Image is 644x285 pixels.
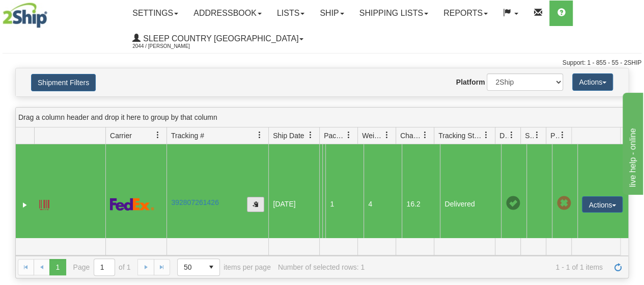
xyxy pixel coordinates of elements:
[456,77,485,87] label: Platform
[582,196,623,213] button: Actions
[436,1,495,26] a: Reports
[478,126,495,144] a: Tracking Status filter column settings
[322,144,325,264] td: [PERSON_NAME] [PERSON_NAME] CA QC [PERSON_NAME]-DES-MONTS J8N 7P9
[49,259,66,275] span: Page 1
[16,108,628,127] div: grid grouping header
[110,198,154,211] img: 2 - FedEx Express®
[247,197,264,212] button: Copy to clipboard
[572,73,613,91] button: Actions
[352,1,436,26] a: Shipping lists
[506,196,520,211] span: On time
[3,3,47,28] img: logo2044.jpg
[554,126,571,144] a: Pickup Status filter column settings
[378,126,396,144] a: Weight filter column settings
[416,126,434,144] a: Charge filter column settings
[324,131,345,141] span: Packages
[268,144,319,264] td: [DATE]
[110,131,132,141] span: Carrier
[3,59,641,67] div: Support: 1 - 855 - 55 - 2SHIP
[372,263,603,271] span: 1 - 1 of 1 items
[132,41,209,51] span: 2044 / [PERSON_NAME]
[363,144,402,264] td: 4
[31,74,96,91] button: Shipment Filters
[438,131,483,141] span: Tracking Status
[269,1,312,26] a: Lists
[525,131,534,141] span: Shipment Issues
[528,126,546,144] a: Shipment Issues filter column settings
[440,144,501,264] td: Delivered
[400,131,422,141] span: Charge
[177,258,271,276] span: items per page
[171,131,204,141] span: Tracking #
[319,144,322,264] td: Sleep Country [GEOGRAPHIC_DATA] Shipping Department [GEOGRAPHIC_DATA] ON GLOUCESTER K1J 0B3
[340,126,357,144] a: Packages filter column settings
[171,198,218,206] a: 392807261426
[125,1,186,26] a: Settings
[125,26,311,51] a: Sleep Country [GEOGRAPHIC_DATA] 2044 / [PERSON_NAME]
[273,131,304,141] span: Ship Date
[278,263,365,271] div: Number of selected rows: 1
[402,144,440,264] td: 16.2
[141,34,298,43] span: Sleep Country [GEOGRAPHIC_DATA]
[73,258,131,276] span: Page of 1
[503,126,520,144] a: Delivery Status filter column settings
[20,200,30,210] a: Expand
[312,1,351,26] a: Ship
[251,126,268,144] a: Tracking # filter column settings
[362,131,383,141] span: Weight
[325,144,363,264] td: 1
[556,196,571,211] span: Pickup Not Assigned
[186,1,269,26] a: Addressbook
[149,126,166,144] a: Carrier filter column settings
[302,126,319,144] a: Ship Date filter column settings
[499,131,508,141] span: Delivery Status
[621,90,643,194] iframe: chat widget
[203,259,219,275] span: select
[610,259,626,275] a: Refresh
[550,131,559,141] span: Pickup Status
[8,6,94,18] div: live help - online
[184,262,197,272] span: 50
[94,259,115,275] input: Page 1
[177,258,220,276] span: Page sizes drop down
[39,195,49,212] a: Label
